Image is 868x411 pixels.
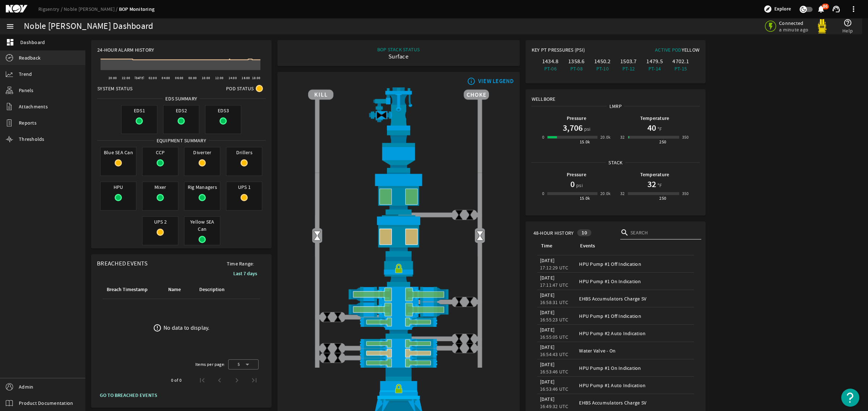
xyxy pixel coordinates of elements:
span: Thresholds [19,135,44,143]
div: 250 [659,195,666,202]
div: 0 of 0 [171,377,182,384]
span: Active Pod [655,47,682,53]
div: Key PT Pressures (PSI) [532,46,616,56]
span: Trend [19,70,32,78]
span: GO TO BREACHED EVENTS [100,392,157,399]
text: 18:00 [252,76,260,80]
div: Events [579,242,688,250]
span: EDS1 [122,105,157,116]
div: Events [580,242,595,250]
div: HPU Pump #2 Auto Indication [579,330,691,337]
span: Attachments [19,103,48,110]
img: ValveClose.png [464,333,475,344]
img: ValveClose.png [332,312,343,323]
mat-icon: notifications [817,5,825,13]
img: PipeRamOpenBlock.png [308,348,489,358]
div: 15.0k [580,138,590,146]
legacy-datetime-component: 16:53:46 UTC [540,386,569,392]
mat-icon: help_outline [843,18,852,27]
div: 1434.8 [539,58,562,65]
b: Temperature [640,171,669,178]
span: HPU [101,182,136,192]
span: Product Documentation [19,399,73,407]
legacy-datetime-component: 16:55:23 UTC [540,316,569,323]
img: Valve2Open.png [312,230,323,241]
legacy-datetime-component: 16:53:46 UTC [540,368,569,375]
div: Description [199,286,225,294]
div: Wellbore [526,90,706,103]
span: °F [656,182,662,189]
div: HPU Pump #1 Off Indication [579,260,691,268]
legacy-datetime-component: 16:58:31 UTC [540,299,569,306]
span: UPS 1 [226,182,262,192]
h1: 32 [647,178,656,190]
span: Equipment Summary [154,137,209,144]
div: BOP STACK STATUS [377,46,420,53]
img: ValveClose.png [464,209,475,220]
img: ValveClose.png [464,343,475,354]
legacy-datetime-component: 17:12:29 UTC [540,264,569,271]
span: Drillers [226,147,262,157]
div: Time [540,242,571,250]
span: Blue SEA Can [101,147,136,157]
span: Diverter [184,147,220,157]
span: 24-Hour Alarm History [97,46,154,53]
a: Noble [PERSON_NAME] [64,6,119,12]
legacy-datetime-component: 16:49:32 UTC [540,403,569,410]
legacy-datetime-component: [DATE] [540,361,555,368]
div: 0 [542,190,544,197]
span: 48-Hour History [533,229,574,237]
button: GO TO BREACHED EVENTS [97,389,160,402]
span: Explore [774,5,791,13]
div: 32 [620,190,625,197]
img: RiserConnectorLock.png [308,257,489,286]
div: No data to display. [163,324,210,332]
img: ValveClose.png [454,209,464,220]
img: Valve2Open.png [475,230,485,241]
button: Last 7 days [230,267,260,280]
img: ShearRamOpen.png [308,287,489,302]
div: 20.0k [600,190,611,197]
a: BOP Monitoring [119,6,155,13]
legacy-datetime-component: [DATE] [540,309,555,316]
div: Items per page: [195,361,225,368]
div: 0 [542,134,544,141]
a: Rigsentry [38,6,64,12]
div: 15.0k [580,195,590,202]
div: HPU Pump #1 On Indication [579,364,691,372]
span: Mixer [142,182,178,192]
img: ValveClose.png [322,352,332,363]
i: search [620,228,629,237]
mat-icon: menu [6,22,14,31]
div: EHBS Accumulators Charge SV [579,295,691,302]
span: Stack [606,159,625,166]
span: Admin [19,383,33,390]
img: LowerAnnularOpenBlock.png [308,215,489,256]
div: Description [198,286,234,294]
text: 14:00 [229,76,237,80]
legacy-datetime-component: [DATE] [540,396,555,402]
div: Name [167,286,190,294]
div: 10 [577,229,591,236]
span: System Status [97,85,132,92]
img: PipeRamOpen.png [308,339,489,349]
span: Rig Managers [184,182,220,192]
h1: 0 [570,178,575,190]
span: a minute ago [779,26,810,33]
span: LMRP [607,103,624,110]
button: Open Resource Center [841,389,859,407]
span: Pod Status [226,85,254,92]
text: 02:00 [149,76,157,80]
img: ValveClose.png [332,343,343,354]
div: 350 [682,190,689,197]
div: Noble [PERSON_NAME] Dashboard [24,23,153,30]
span: psi [583,125,591,133]
div: 1450.2 [591,58,614,65]
span: UPS 2 [142,217,178,227]
div: PT-15 [669,65,692,72]
legacy-datetime-component: [DATE] [540,344,555,350]
text: 04:00 [162,76,170,80]
b: Last 7 days [233,270,257,277]
img: Yellowpod.svg [815,19,829,34]
mat-icon: info_outline [467,78,476,84]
